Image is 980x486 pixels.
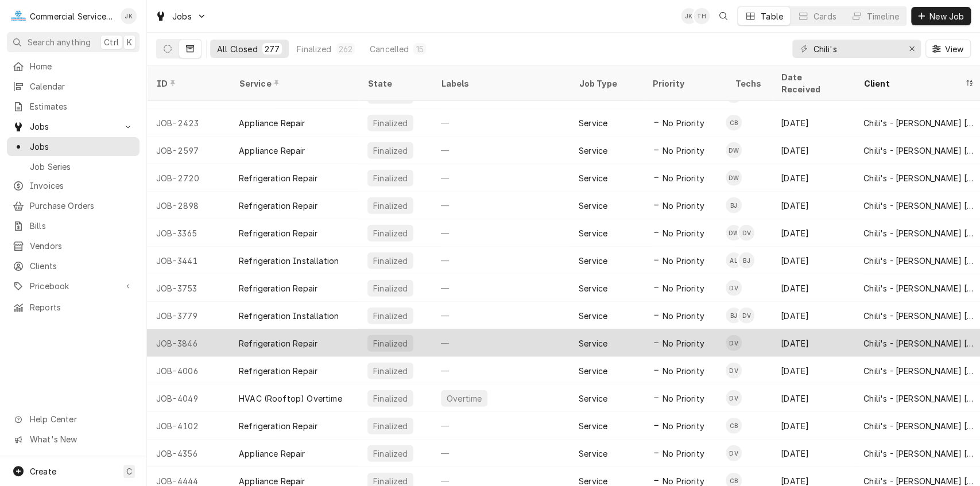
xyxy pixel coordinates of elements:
div: — [432,357,570,384]
div: JOB-3365 [147,219,230,247]
div: [DATE] [772,109,854,137]
div: Refrigeration Repair [239,420,317,432]
button: Erase input [902,40,921,58]
div: DV [726,280,742,296]
div: [DATE] [772,247,854,274]
div: Cards [814,10,836,22]
div: [DATE] [772,137,854,164]
span: K [127,36,132,48]
span: No Priority [663,365,704,377]
div: — [432,302,570,329]
div: Finalized [372,255,409,267]
div: Finalized [297,43,331,55]
div: Chili's - [PERSON_NAME] [PERSON_NAME] [863,420,974,432]
div: Overtime [446,392,483,405]
div: Service [579,420,607,432]
div: Job Type [579,77,634,90]
a: Go to Help Center [7,410,140,429]
div: Labels [441,77,560,90]
div: Service [579,392,607,405]
div: Adam Lucero's Avatar [726,252,742,269]
div: JOB-3753 [147,274,230,302]
a: Go to Jobs [7,117,140,136]
div: Chili's - [PERSON_NAME] [PERSON_NAME] [863,337,974,349]
div: Dennis Vo's Avatar [726,280,742,296]
div: David Waite's Avatar [726,225,742,241]
span: No Priority [663,420,704,432]
div: Finalized [372,200,409,212]
div: [DATE] [772,192,854,219]
div: Dennis Vo's Avatar [726,363,742,379]
a: Estimates [7,97,140,116]
div: Service [579,337,607,349]
div: David Waite's Avatar [726,142,742,158]
div: Refrigeration Installation [239,255,339,267]
div: Finalized [372,117,409,129]
a: Jobs [7,137,140,156]
button: Search anythingCtrlK [7,32,140,52]
button: Open search [714,7,733,25]
div: C [10,8,26,24]
div: — [432,219,570,247]
div: 15 [416,43,423,55]
div: David Waite's Avatar [726,170,742,186]
div: Timeline [867,10,899,22]
div: Cancelled [370,43,409,55]
div: Techs [735,77,762,90]
div: Chili's - [PERSON_NAME] [PERSON_NAME] [863,392,974,405]
span: C [126,465,132,477]
div: JOB-4102 [147,412,230,440]
div: [DATE] [772,440,854,467]
div: ID [156,77,218,90]
div: Service [579,117,607,129]
div: JK [681,8,697,24]
div: [DATE] [772,412,854,440]
span: Help Center [30,413,133,425]
div: Refrigeration Repair [239,282,317,294]
span: View [942,43,966,55]
input: Keyword search [813,40,899,58]
div: — [432,329,570,357]
div: Finalized [372,145,409,157]
span: No Priority [663,282,704,294]
div: Refrigeration Repair [239,172,317,184]
div: DW [726,170,742,186]
div: JOB-4006 [147,357,230,384]
div: [DATE] [772,302,854,329]
div: DV [726,445,742,461]
div: — [432,440,570,467]
div: BJ [738,252,754,269]
div: JOB-2720 [147,164,230,192]
div: Appliance Repair [239,117,305,129]
div: Service [579,227,607,239]
div: — [432,137,570,164]
div: Chili's - [PERSON_NAME] [PERSON_NAME] [863,200,974,212]
div: — [432,192,570,219]
a: Job Series [7,157,140,176]
span: Calendar [30,80,134,92]
span: Purchase Orders [30,200,134,212]
span: Jobs [30,120,117,133]
div: Finalized [372,392,409,405]
span: No Priority [663,117,704,129]
div: DV [738,225,754,241]
div: Chili's - [PERSON_NAME] [PERSON_NAME] [863,172,974,184]
div: Brandon Johnson's Avatar [726,197,742,213]
a: Reports [7,298,140,317]
span: Invoices [30,180,134,192]
button: New Job [911,7,971,25]
div: Service [579,145,607,157]
span: Reports [30,301,134,313]
div: Chili's - [PERSON_NAME] [PERSON_NAME] [863,448,974,460]
div: Finalized [372,420,409,432]
div: [DATE] [772,274,854,302]
div: Client [863,77,962,90]
span: No Priority [663,145,704,157]
div: [DATE] [772,219,854,247]
span: Search anything [28,36,91,48]
div: DV [726,335,742,351]
div: Finalized [372,337,409,349]
span: Create [30,466,56,476]
div: Carson Bourdet's Avatar [726,418,742,434]
div: DV [726,363,742,379]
